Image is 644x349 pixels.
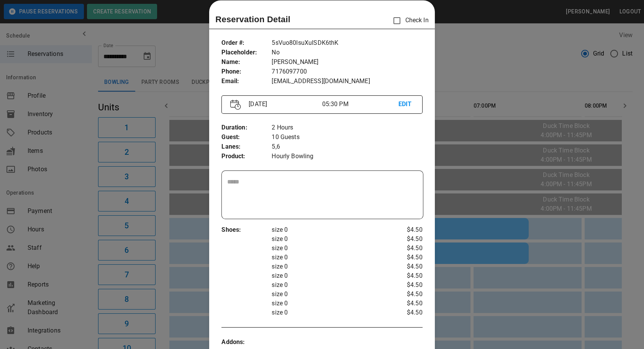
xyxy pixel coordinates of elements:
[221,38,272,48] p: Order # :
[272,48,422,57] p: No
[389,13,428,29] p: Check In
[389,225,422,234] p: $4.50
[221,77,272,86] p: Email :
[272,133,422,142] p: 10 Guests
[272,225,389,234] p: size 0
[221,225,272,235] p: Shoes :
[272,244,389,253] p: size 0
[272,67,422,77] p: 7176097700
[221,67,272,77] p: Phone :
[272,234,389,244] p: size 0
[389,280,422,290] p: $4.50
[272,123,422,133] p: 2 Hours
[389,234,422,244] p: $4.50
[221,142,272,152] p: Lanes :
[272,152,422,161] p: Hourly Bowling
[246,100,322,109] p: [DATE]
[215,13,290,26] p: Reservation Detail
[272,253,389,262] p: size 0
[272,299,389,308] p: size 0
[389,271,422,280] p: $4.50
[221,123,272,133] p: Duration :
[272,142,422,152] p: 5,6
[389,244,422,253] p: $4.50
[221,48,272,57] p: Placeholder :
[389,262,422,271] p: $4.50
[398,100,414,109] p: EDIT
[272,77,422,86] p: [EMAIL_ADDRESS][DOMAIN_NAME]
[272,290,389,299] p: size 0
[272,308,389,317] p: size 0
[389,308,422,317] p: $4.50
[272,280,389,290] p: size 0
[389,253,422,262] p: $4.50
[272,262,389,271] p: size 0
[272,57,422,67] p: [PERSON_NAME]
[221,133,272,142] p: Guest :
[389,290,422,299] p: $4.50
[322,100,398,109] p: 05:30 PM
[272,38,422,48] p: 5sVuo80IsuXuISDK6thK
[272,271,389,280] p: size 0
[221,152,272,161] p: Product :
[389,299,422,308] p: $4.50
[230,100,241,110] img: Vector
[221,57,272,67] p: Name :
[221,338,272,347] p: Addons :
